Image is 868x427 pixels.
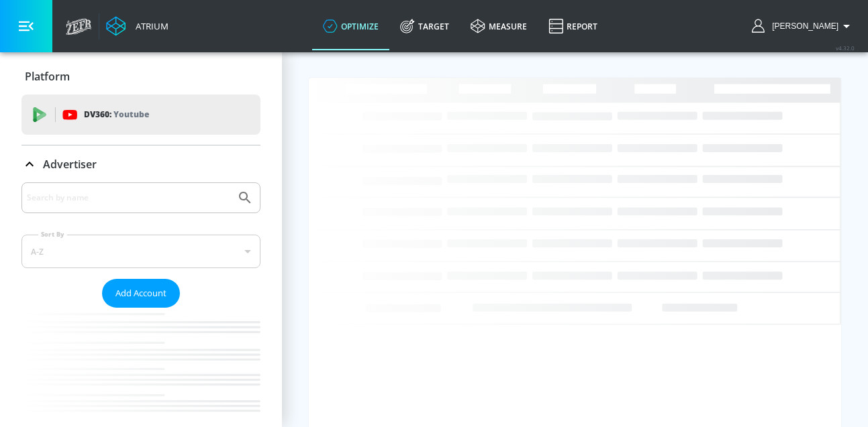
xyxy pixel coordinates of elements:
p: DV360: [84,107,149,122]
span: v 4.32.0 [836,44,855,52]
label: Sort By [38,230,67,239]
span: login as: sarah.ly@zefr.com [767,21,838,31]
a: Target [389,2,460,50]
div: A-Z [21,235,260,268]
span: Add Account [115,286,166,301]
input: Search by name [27,189,230,206]
p: Advertiser [43,157,97,172]
button: [PERSON_NAME] [752,18,855,34]
div: Atrium [130,20,168,32]
a: measure [460,2,538,50]
a: Atrium [106,16,168,36]
button: Add Account [102,279,180,308]
div: Platform [21,58,260,95]
a: Report [538,2,608,50]
p: Platform [25,69,70,84]
div: DV360: Youtube [21,95,260,135]
p: Youtube [113,107,149,121]
a: optimize [312,2,389,50]
div: Advertiser [21,145,260,183]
